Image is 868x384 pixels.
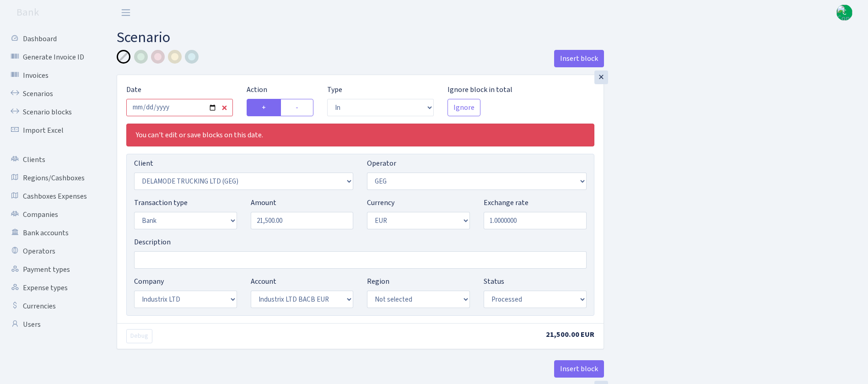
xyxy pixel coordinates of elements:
a: Clients [5,151,96,169]
a: Import Excel [5,121,96,140]
label: Amount [251,197,276,208]
label: Exchange rate [484,197,528,208]
a: Generate Invoice ID [5,48,96,66]
label: Description [134,237,171,248]
a: Scenarios [5,85,96,103]
label: Status [484,276,504,287]
a: Expense types [5,279,96,297]
div: You can't edit or save blocks on this date. [126,124,594,146]
img: Consultant [836,5,852,21]
a: Payment types [5,260,96,279]
a: Companies [5,206,96,224]
a: Operators [5,242,96,260]
a: Currencies [5,297,96,315]
label: Date [126,84,141,95]
button: Toggle navigation [114,5,137,20]
div: × [594,70,608,84]
a: C [836,5,852,21]
a: Cashboxes Expenses [5,187,96,206]
label: - [280,99,313,116]
label: Company [134,276,164,287]
button: Insert block [554,50,604,67]
button: Debug [126,329,152,343]
label: Transaction type [134,197,188,208]
span: Scenario [117,27,170,48]
label: + [247,99,281,116]
a: Scenario blocks [5,103,96,121]
label: Ignore block in total [447,84,512,95]
label: Account [251,276,276,287]
label: Currency [367,197,394,208]
a: Bank accounts [5,224,96,242]
label: Operator [367,158,396,169]
button: Insert block [554,360,604,378]
span: 21,500.00 EUR [546,330,594,340]
label: Client [134,158,153,169]
label: Action [247,84,267,95]
label: Region [367,276,389,287]
a: Users [5,315,96,334]
a: Regions/Cashboxes [5,169,96,187]
button: Ignore [447,99,480,116]
a: Dashboard [5,30,96,48]
label: Type [327,84,342,95]
a: Invoices [5,66,96,85]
